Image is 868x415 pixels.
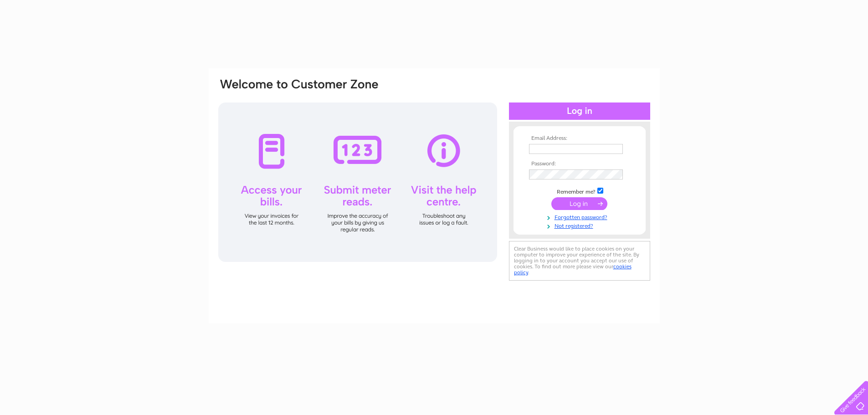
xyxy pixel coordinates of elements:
a: Not registered? [529,221,632,230]
th: Password: [527,161,632,167]
div: Clear Business would like to place cookies on your computer to improve your experience of the sit... [509,241,650,281]
td: Remember me? [527,186,632,195]
a: cookies policy [514,263,632,276]
input: Submit [551,197,607,210]
a: Forgotten password? [529,212,632,221]
th: Email Address: [527,135,632,142]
